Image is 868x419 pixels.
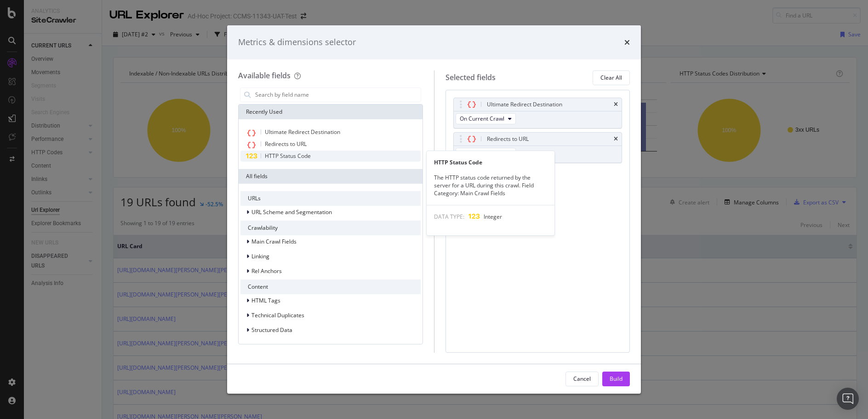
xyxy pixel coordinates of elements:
[251,297,280,304] span: HTML Tags
[487,100,562,109] div: Ultimate Redirect Destination
[434,213,464,221] span: DATA TYPE:
[453,132,622,163] div: Redirects to URLtimesOn Current Crawl
[240,279,421,294] div: Content
[565,372,599,386] button: Cancel
[614,136,618,142] div: times
[456,113,516,124] button: On Current Crawl
[251,208,332,216] span: URL Scheme and Segmentation
[453,98,622,128] div: Ultimate Redirect DestinationtimesOn Current Crawl
[251,252,269,260] span: Linking
[460,115,504,122] span: On Current Crawl
[614,102,618,107] div: times
[254,88,421,102] input: Search by field name
[265,152,311,160] span: HTTP Status Code
[427,174,554,197] div: The HTTP status code returned by the server for a URL during this crawl. Field Category: Main Cra...
[238,70,291,81] div: Available fields
[610,375,622,383] div: Build
[487,134,529,144] div: Redirects to URL
[427,158,554,166] div: HTTP Status Code
[240,191,421,206] div: URLs
[239,169,423,184] div: All fields
[251,326,292,334] span: Structured Data
[573,375,591,383] div: Cancel
[238,36,356,48] div: Metrics & dimensions selector
[265,140,307,148] span: Redirects to URL
[227,25,641,394] div: modal
[484,213,502,221] span: Integer
[456,148,516,159] button: On Current Crawl
[602,372,630,386] button: Build
[593,70,630,85] button: Clear All
[240,221,421,235] div: Crawlability
[251,267,282,275] span: Rel Anchors
[837,388,859,410] div: Open Intercom Messenger
[251,238,297,245] span: Main Crawl Fields
[251,311,304,319] span: Technical Duplicates
[624,36,630,48] div: times
[239,105,423,119] div: Recently Used
[445,72,496,83] div: Selected fields
[265,128,340,136] span: Ultimate Redirect Destination
[600,74,622,81] div: Clear All
[460,149,504,157] span: On Current Crawl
